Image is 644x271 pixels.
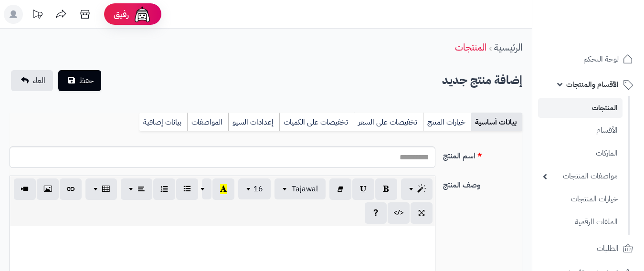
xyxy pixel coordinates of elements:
[11,70,53,91] a: الغاء
[58,70,101,91] button: حفظ
[538,166,623,187] a: مواصفات المنتجات
[439,176,526,191] label: وصف المنتج
[79,75,94,86] span: حفظ
[439,146,526,162] label: اسم المنتج
[538,189,623,209] a: خيارات المنتجات
[538,237,638,260] a: الطلبات
[471,113,522,132] a: بيانات أساسية
[583,52,619,66] span: لوحة التحكم
[292,183,318,195] span: Tajawal
[442,71,522,90] h2: إضافة منتج جديد
[187,113,228,132] a: المواصفات
[33,75,45,86] span: الغاء
[494,40,522,54] a: الرئيسية
[279,113,354,132] a: تخفيضات على الكميات
[538,212,623,232] a: الملفات الرقمية
[538,143,623,164] a: الماركات
[455,40,486,54] a: المنتجات
[566,78,619,91] span: الأقسام والمنتجات
[423,113,471,132] a: خيارات المنتج
[579,26,635,46] img: logo-2.png
[228,113,279,132] a: إعدادات السيو
[354,113,423,132] a: تخفيضات على السعر
[538,120,623,141] a: الأقسام
[114,9,129,20] span: رفيق
[25,5,49,26] a: تحديثات المنصة
[538,48,638,71] a: لوحة التحكم
[597,242,619,255] span: الطلبات
[538,98,623,118] a: المنتجات
[133,5,152,24] img: ai-face.png
[139,113,187,132] a: بيانات إضافية
[238,178,271,199] button: 16
[274,178,326,199] button: Tajawal
[253,183,263,195] span: 16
